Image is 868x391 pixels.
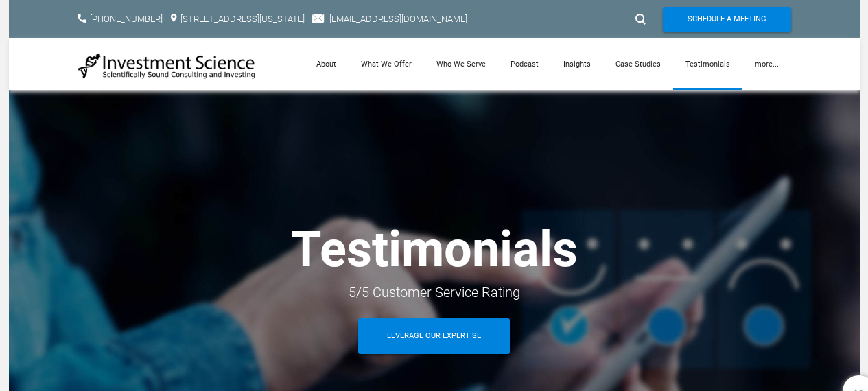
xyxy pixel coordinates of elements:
a: more... [742,38,791,90]
span: Schedule A Meeting [688,7,766,32]
img: Investment Science | NYC Consulting Services [78,52,256,80]
span: Leverage Our Expertise [387,318,481,354]
a: Leverage Our Expertise [358,318,510,354]
a: [PHONE_NUMBER] [90,14,163,24]
a: Insights [551,38,603,90]
a: Case Studies [603,38,673,90]
a: Who We Serve [424,38,498,90]
div: 5/5 Customer Service Rating [78,280,791,305]
a: Podcast [498,38,551,90]
a: [EMAIL_ADDRESS][DOMAIN_NAME] [329,14,467,24]
a: Schedule A Meeting [663,7,791,32]
a: [STREET_ADDRESS][US_STATE]​ [180,14,305,24]
a: What We Offer [349,38,424,90]
a: About [304,38,349,90]
strong: Testimonials [291,220,578,279]
a: Testimonials [673,38,742,90]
